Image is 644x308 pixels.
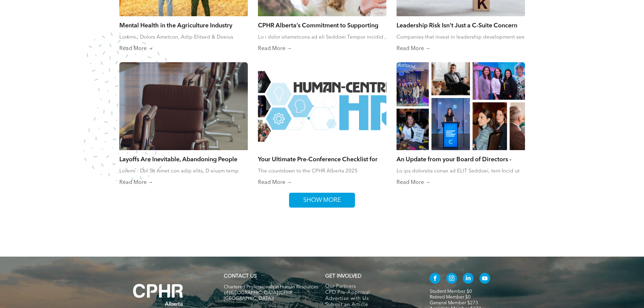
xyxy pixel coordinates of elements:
a: Read More → [258,45,386,52]
span: GET INVOLVED [325,274,361,279]
a: Layoffs Are Inevitable, Abandoning People Isn’t [119,155,248,163]
a: Read More → [258,179,386,186]
div: Loremi : Dolors Ametcon, Adip Elitsed & Doeius Temporin Utlabo etdolo ma aliquaenimad minimvenia ... [119,34,248,41]
a: Our Partners [325,284,415,290]
a: facebook [430,273,440,285]
a: CONTACT US [224,274,257,279]
a: Advertise with Us [325,296,415,302]
a: Leadership Risk Isn't Just a C-Suite Concern [397,21,525,29]
a: Read More → [119,179,248,186]
div: The countdown to the CPHR Alberta 2025 Conference has officially begun! [258,168,386,174]
a: Your Ultimate Pre-Conference Checklist for the CPHR Alberta 2025 Conference! [258,155,386,163]
span: Chartered Professionals in Human Resources of [GEOGRAPHIC_DATA] (CPHR [GEOGRAPHIC_DATA]) [224,285,318,301]
a: youtube [479,273,490,285]
a: General Member $273 [430,301,478,305]
a: Mental Health in the Agriculture Industry [119,21,248,29]
a: Submit an Article [325,302,415,308]
a: Read More → [397,179,525,186]
a: An Update from your Board of Directors - [DATE] [397,155,525,163]
a: linkedin [463,273,474,285]
div: Companies that invest in leadership development see real returns. According to Brandon Hall Group... [397,34,525,41]
div: Loremi : Dol Sit Amet con adip elits, D eiusm temp incid utlaboreetdol mag ali enimadmi veni quis... [119,168,248,174]
a: CPD Pre-Approval [325,290,415,296]
a: Read More → [397,45,525,52]
a: CPHR Alberta’s Commitment to Supporting Reservists [258,21,386,29]
div: Lo i dolor sitametcons ad eli Seddoei Tempor incidid , UTLA Etdolor magnaaliq en adminimv qui nos... [258,34,386,41]
a: instagram [446,273,457,285]
span: SHOW MORE [301,193,343,207]
a: Student Member $0 [430,289,472,294]
div: Lo ips dolorsita conse ad ELIT Seddoei, tem Incid ut Laboreetd magn aliquaeni ad minimve quisnost... [397,168,525,174]
a: Retired Member $0 [430,295,471,300]
a: Read More → [119,45,248,52]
